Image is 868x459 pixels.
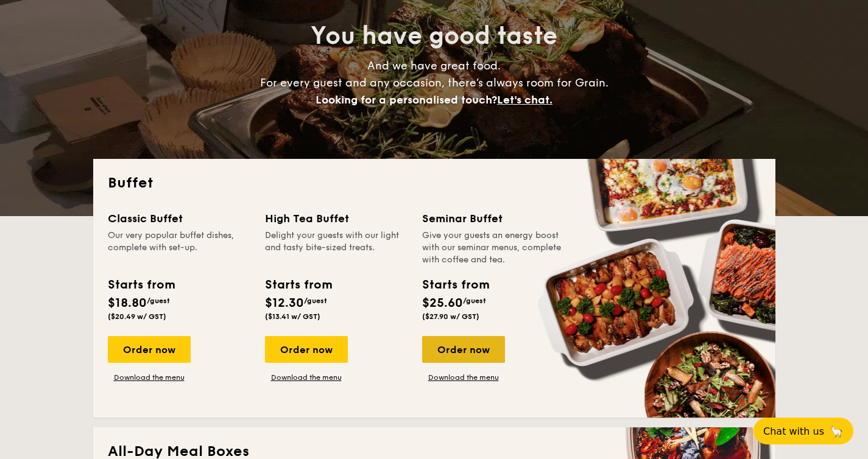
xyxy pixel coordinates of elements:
span: 🦙 [829,424,844,438]
span: You have good taste [311,21,557,51]
div: Delight your guests with our light and tasty bite-sized treats. [265,229,408,266]
div: High Tea Buffet [265,210,408,227]
a: Download the menu [108,373,191,382]
a: Download the menu [265,373,348,382]
span: /guest [304,296,327,305]
div: Give your guests an energy boost with our seminar menus, complete with coffee and tea. [422,229,565,266]
span: /guest [463,296,486,305]
div: Starts from [265,276,331,294]
span: And we have great food. For every guest and any occasion, there’s always room for Grain. [260,59,609,107]
h2: Buffet [108,173,761,193]
div: Starts from [108,276,174,294]
div: Seminar Buffet [422,210,565,227]
span: $12.30 [265,296,304,310]
span: /guest [147,296,170,305]
span: Looking for a personalised touch? [316,93,497,107]
span: $25.60 [422,296,463,310]
div: Order now [422,336,505,363]
div: Classic Buffet [108,210,250,227]
a: Download the menu [422,373,505,382]
span: ($20.49 w/ GST) [108,312,166,321]
div: Our very popular buffet dishes, complete with set-up. [108,229,250,266]
span: ($13.41 w/ GST) [265,312,320,321]
div: Order now [265,336,348,363]
div: Order now [108,336,191,363]
div: Starts from [422,276,489,294]
span: Chat with us [763,426,824,437]
span: Let's chat. [497,93,552,107]
span: ($27.90 w/ GST) [422,312,479,321]
button: Chat with us🦙 [753,418,853,444]
span: $18.80 [108,296,147,310]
